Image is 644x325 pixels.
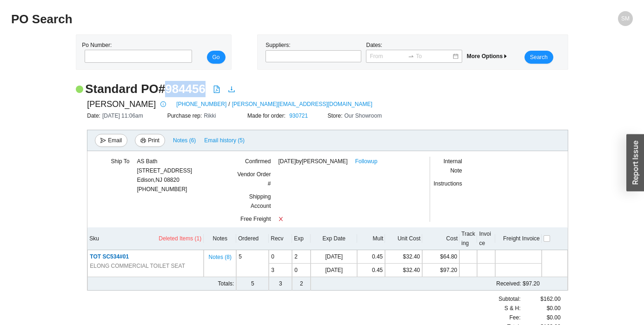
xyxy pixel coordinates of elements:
th: Exp Date [311,227,357,250]
div: Dates: [364,40,464,64]
button: Notes (6) [173,135,196,142]
span: [PERSON_NAME] [87,97,156,111]
td: 0 [292,264,311,277]
td: [DATE] [311,264,357,277]
td: 5 [236,277,269,291]
button: Notes (8) [208,252,232,259]
span: [DATE] by [PERSON_NAME] [278,157,347,166]
span: Go [212,53,220,62]
span: Email [108,136,122,145]
span: printer [140,138,146,144]
td: 0.45 [357,250,385,264]
span: close [278,216,284,222]
span: info-circle [158,101,168,107]
span: send [100,138,106,144]
button: Email history (5) [204,134,245,147]
span: Notes ( 6 ) [173,136,196,145]
td: $97.20 [357,277,541,291]
th: Cost [422,227,459,250]
span: S & H: [505,304,521,313]
span: Confirmed [245,158,271,165]
th: Notes [204,227,236,250]
input: To [416,52,452,61]
div: AS Bath [STREET_ADDRESS] Edison , NJ 08820 [137,157,192,185]
td: $97.20 [422,264,459,277]
a: Followup [355,157,378,166]
button: sendEmail [95,134,127,147]
span: Fee : [509,313,520,322]
span: Notes ( 8 ) [209,252,232,262]
button: Go [207,51,226,64]
a: [PHONE_NUMBER] [176,99,226,109]
th: Freight Invoice [495,227,542,250]
span: Deleted Items (1) [159,234,201,243]
span: caret-right [503,53,508,59]
span: Ship To [111,158,130,165]
span: Internal Note [444,158,462,174]
span: / [228,99,230,109]
div: [PHONE_NUMBER] [137,157,192,194]
span: SM [621,11,630,26]
span: More Options [467,53,508,60]
td: 2 [292,277,311,291]
td: 0.45 [357,264,385,277]
span: Totals: [218,280,234,287]
span: $0.00 [547,313,561,322]
span: Subtotal: [498,294,520,304]
td: $64.80 [422,250,459,264]
td: $32.40 [385,264,422,277]
th: Mult [357,227,385,250]
span: Rikki [204,113,216,119]
a: file-pdf [213,86,220,95]
span: Purchase rep: [167,113,204,119]
th: Ordered [236,227,269,250]
th: Exp [292,227,311,250]
h2: Standard PO # 984456 [85,81,206,97]
div: Sku [89,233,202,244]
td: [DATE] [311,250,357,264]
span: Email history (5) [204,136,245,145]
th: Unit Cost [385,227,422,250]
span: to [408,53,414,60]
span: file-pdf [213,86,220,93]
span: Store: [327,113,344,119]
button: printerPrint [135,134,165,147]
span: swap-right [408,53,414,60]
span: Shipping Account [249,193,271,209]
td: 3 [269,277,292,291]
button: info-circle [156,98,169,111]
span: 3 [271,267,274,273]
span: ELONG COMMERCIAL TOILET SEAT [90,261,185,271]
span: Made for order: [247,113,287,119]
span: Our Showroom [345,113,382,119]
td: 5 [236,250,269,277]
a: download [228,86,235,95]
button: Search [524,51,553,64]
span: [DATE] 11:06am [102,113,143,119]
th: Invoice [477,227,495,250]
span: download [228,86,235,93]
a: 930721 [289,113,308,119]
span: Vendor Order # [237,171,271,187]
h2: PO Search [11,11,478,27]
span: TOT SC534#01 [90,253,129,260]
div: Suppliers: [263,40,364,64]
th: Recv [269,227,292,250]
button: Deleted Items (1) [158,233,202,244]
th: Tracking [459,227,477,250]
span: Search [530,53,548,62]
span: Print [148,136,159,145]
span: Date: [87,113,102,119]
td: 2 [292,250,311,264]
div: $0.00 [521,304,561,313]
span: Received: [496,280,521,287]
a: [PERSON_NAME][EMAIL_ADDRESS][DOMAIN_NAME] [232,99,372,109]
td: $32.40 [385,250,422,264]
div: $162.00 [521,294,561,304]
span: Free Freight [240,216,271,222]
td: 0 [269,250,292,264]
div: Po Number: [82,40,189,64]
input: From [370,52,405,61]
span: Instructions [433,180,462,187]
